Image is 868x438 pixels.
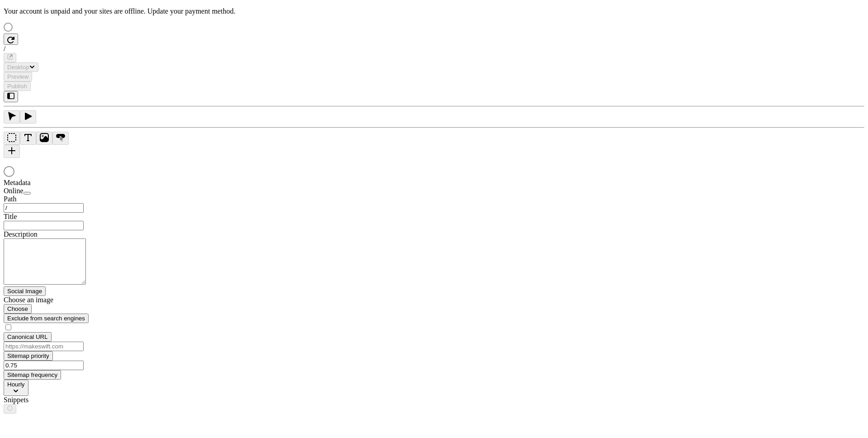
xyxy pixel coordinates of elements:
[4,314,89,323] button: Exclude from search engines
[4,351,53,361] button: Sitemap priority
[7,305,28,312] span: Choose
[4,195,16,203] span: Path
[4,45,864,53] div: /
[7,352,49,359] span: Sitemap priority
[4,230,38,238] span: Description
[4,332,52,342] button: Canonical URL
[147,7,236,15] span: Update your payment method.
[4,286,46,296] button: Social Image
[4,396,112,404] div: Snippets
[4,187,24,195] span: Online
[36,132,52,145] button: Image
[4,72,32,81] button: Preview
[4,132,20,145] button: Box
[7,315,85,322] span: Exclude from search engines
[7,83,27,90] span: Publish
[4,304,32,314] button: Choose
[4,62,38,72] button: Desktop
[7,64,29,71] span: Desktop
[20,132,36,145] button: Text
[4,342,84,351] input: https://makeswift.com
[4,179,112,187] div: Metadata
[4,380,28,396] button: Hourly
[4,81,31,91] button: Publish
[7,371,57,378] span: Sitemap frequency
[52,132,69,145] button: Button
[7,288,42,295] span: Social Image
[4,213,17,220] span: Title
[7,73,28,80] span: Preview
[4,7,864,15] p: Your account is unpaid and your sites are offline.
[4,370,61,380] button: Sitemap frequency
[4,296,112,304] div: Choose an image
[7,381,25,388] span: Hourly
[7,333,48,340] span: Canonical URL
